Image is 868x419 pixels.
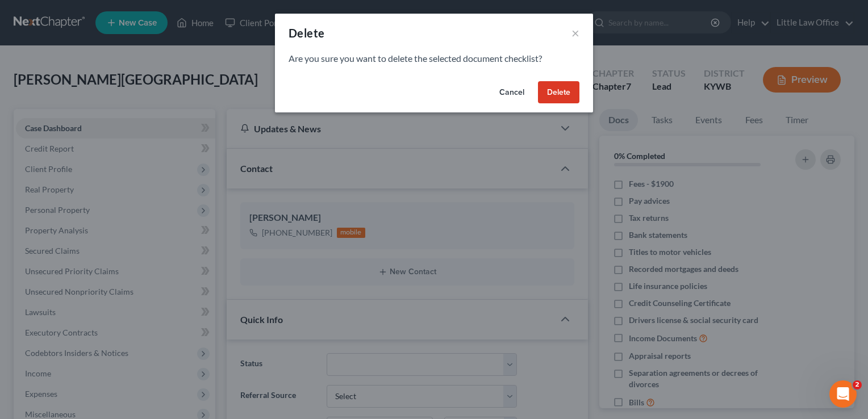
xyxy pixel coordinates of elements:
[853,380,862,389] span: 2
[829,380,857,408] iframe: Intercom live chat
[571,26,579,40] button: ×
[538,81,579,104] button: Delete
[490,81,533,104] button: Cancel
[289,25,324,41] div: Delete
[289,52,579,65] p: Are you sure you want to delete the selected document checklist?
